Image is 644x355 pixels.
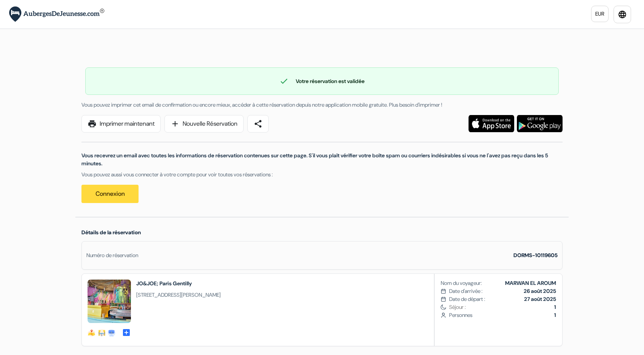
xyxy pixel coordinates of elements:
[449,295,485,303] span: Date de départ :
[86,251,138,259] div: Numéro de réservation
[9,6,104,22] img: AubergesDeJeunesse.com
[505,280,556,286] b: MARWAN EL AROUM
[88,119,97,128] span: print
[513,252,558,259] strong: DORMS-10119605
[88,280,131,323] img: _54447_17538874684068.jpg
[136,291,221,299] span: [STREET_ADDRESS][PERSON_NAME]
[618,10,627,19] i: language
[81,101,442,108] span: Vous pouvez imprimer cet email de confirmation ou encore mieux, accéder à cette réservation depui...
[164,115,244,133] a: addNouvelle Réservation
[253,119,263,128] span: share
[81,115,161,133] a: printImprimer maintenant
[469,115,514,132] img: Téléchargez l'application gratuite
[81,171,563,179] p: Vous pouvez aussi vous connecter à votre compte pour voir toutes vos réservations :
[591,6,609,22] a: EUR
[247,115,269,133] a: share
[86,77,558,86] div: Votre réservation est validée
[81,229,141,236] span: Détails de la réservation
[171,119,180,128] span: add
[81,185,139,203] a: Connexion
[554,304,556,310] b: 1
[449,303,556,311] span: Séjour :
[122,328,131,336] span: add_box
[614,6,631,23] a: language
[524,288,556,294] b: 26 août 2025
[279,77,289,86] span: check
[517,115,563,132] img: Téléchargez l'application gratuite
[441,279,482,287] span: Nom du voyageur:
[449,287,483,295] span: Date d'arrivée :
[81,152,563,168] p: Vous recevrez un email avec toutes les informations de réservation contenues sur cette page. S'il...
[554,312,556,318] b: 1
[449,311,556,319] span: Personnes
[136,280,221,287] h2: JO&JOE; Paris Gentilly
[524,296,556,302] b: 27 août 2025
[122,328,131,336] a: add_box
